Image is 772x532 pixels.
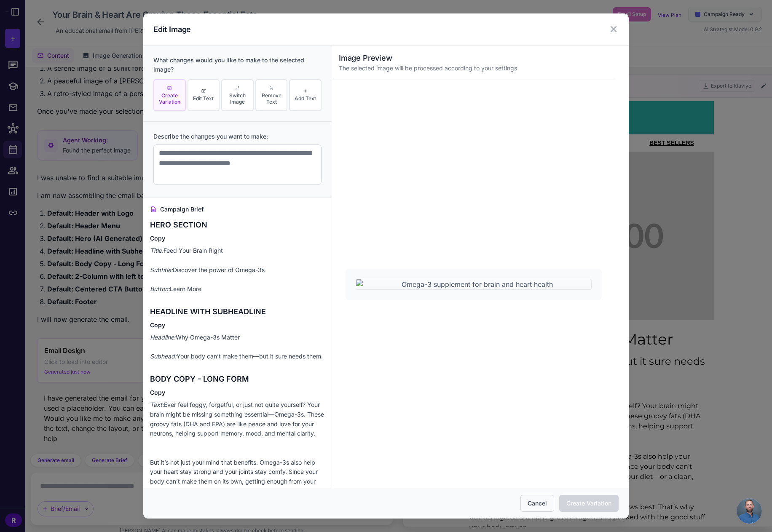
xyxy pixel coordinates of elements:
h3: BODY COPY - LONG FORM [150,373,325,385]
em: Subhead: [150,353,177,360]
div: Ever feel foggy, forgetful, or just not quite yourself? Your brain might be missing something ess... [53,300,289,431]
div: Open chat [737,498,762,524]
span: Edit Text [193,95,214,102]
img: Placeholder image with text: Feed Your Brain Right, Discover the power of Omega-3s, Learn More [45,51,298,219]
em: Headline: [150,334,176,341]
a: BEST SELLERS [233,38,278,45]
em: Button: [150,285,170,292]
h4: Copy [150,234,325,243]
button: Edit Text [188,79,220,112]
p: Feed Your Brain Right Discover the power of Omega-3s Learn More [150,246,325,294]
span: Remove Text [258,92,285,105]
img: Omega-3 supplement for brain and heart health [356,279,592,290]
h4: Campaign Brief [150,205,325,214]
button: Remove Text [255,79,288,112]
div: What changes would you like to make to the selected image? [153,56,322,74]
div: Your body can’t make them—but it sure needs them. [45,253,298,283]
a: COLLECTIONS [150,38,192,45]
h4: Copy [150,388,325,397]
button: Create Variation [153,79,186,112]
button: Add Text [289,79,322,112]
button: Cancel [520,495,554,512]
p: Why Omega-3s Matter Your body can’t make them—but it sure needs them. [150,333,325,361]
span: Create Variation [156,92,183,105]
em: Text: [150,401,164,408]
button: Create Variation [559,495,619,512]
em: Subtitle: [150,266,173,273]
h4: Copy [150,321,325,329]
h3: HERO SECTION [150,219,325,231]
div: Why Omega-3s Matter [45,227,298,249]
button: Switch Image [221,79,254,112]
label: Describe the changes you want to make: [153,132,322,141]
a: SHOP [78,38,95,45]
h3: HEADLINE WITH SUBHEADLINE [150,306,325,318]
span: Add Text [295,95,316,102]
em: Title: [150,247,164,254]
p: The selected image will be processed according to your settings [339,64,608,73]
span: Switch Image [224,92,251,105]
